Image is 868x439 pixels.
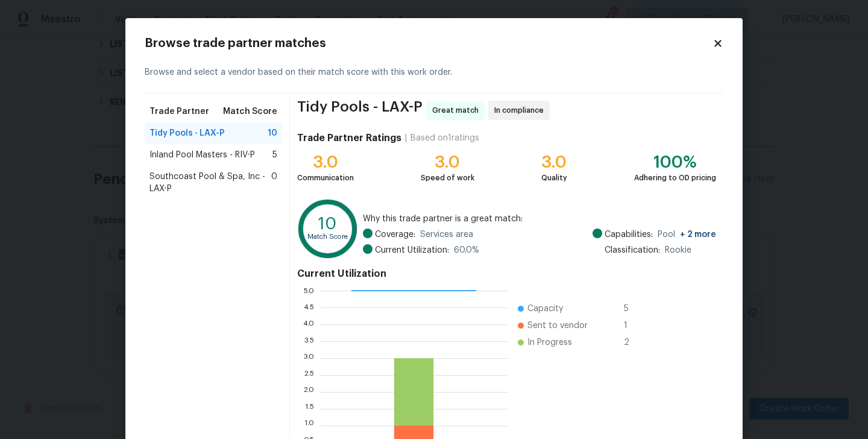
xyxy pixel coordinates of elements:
span: Great match [432,104,483,116]
h4: Trade Partner Ratings [297,132,401,144]
div: Speed of work [421,172,474,184]
span: In compliance [494,104,549,116]
span: Rookie [665,244,691,256]
span: Services area [420,229,473,241]
span: Coverage: [375,229,415,241]
span: 2 [624,336,643,349]
div: | [401,132,410,144]
h4: Current Utilization [297,268,716,280]
span: 10 [268,127,277,139]
span: Tidy Pools - LAX-P [297,101,423,120]
text: Match Score [307,233,348,240]
div: Quality [541,172,567,184]
div: Communication [297,172,354,184]
text: 5.0 [303,287,314,294]
span: Capacity [527,303,563,315]
span: 5 [272,149,277,161]
div: 100% [634,156,716,168]
text: 3.5 [304,338,314,345]
div: 3.0 [421,156,474,168]
span: Trade Partner [149,106,209,118]
div: Adhering to OD pricing [634,172,716,184]
div: Based on 1 ratings [410,132,479,144]
h2: Browse trade partner matches [145,37,712,49]
span: Why this trade partner is a great match: [363,213,716,225]
div: 3.0 [297,156,354,168]
text: 2.5 [304,371,314,379]
span: 5 [624,303,643,315]
span: 1 [624,320,643,332]
text: 1.0 [304,422,314,429]
div: Browse and select a vendor based on their match score with this work order. [145,52,723,93]
span: Sent to vendor [527,320,588,332]
span: Match Score [223,106,277,118]
span: Classification: [605,244,660,256]
text: 1.5 [305,405,314,412]
text: 2.0 [303,388,314,396]
span: Southcoast Pool & Spa, Inc - LAX-P [149,171,271,195]
text: 4.0 [303,321,314,328]
text: 4.5 [303,304,314,311]
span: Tidy Pools - LAX-P [149,127,225,139]
div: 3.0 [541,156,567,168]
span: 60.0 % [454,244,479,256]
span: Inland Pool Masters - RIV-P [149,149,255,161]
span: Capabilities: [605,229,653,241]
span: + 2 more [680,230,716,239]
text: 10 [318,215,337,232]
span: Current Utilization: [375,244,449,256]
text: 3.0 [303,355,314,362]
span: In Progress [527,336,572,349]
span: Pool [658,229,716,241]
span: 0 [271,171,277,195]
